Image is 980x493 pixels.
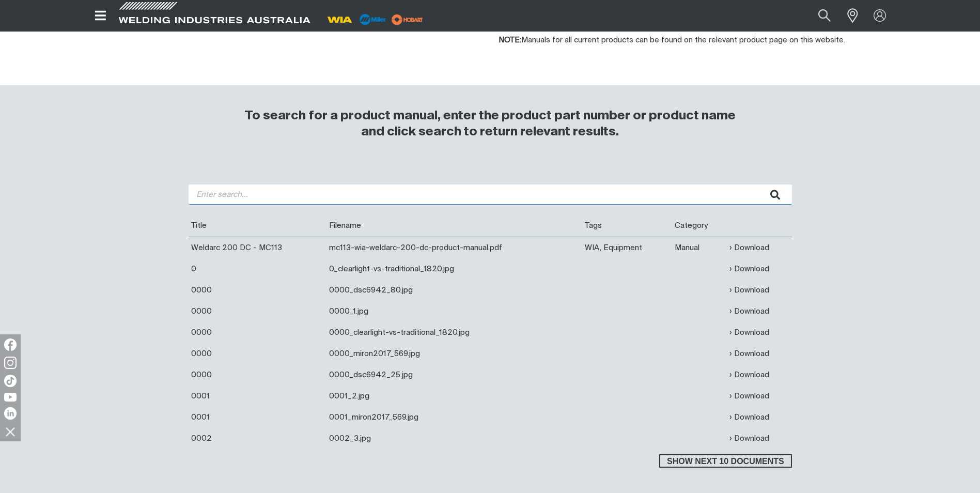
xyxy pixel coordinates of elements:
[672,215,727,237] th: Category
[189,280,326,301] td: 0000
[4,407,17,420] img: LinkedIn
[729,242,769,254] a: Download
[729,411,769,423] a: Download
[660,454,790,468] span: Show next 10 documents
[388,12,426,27] img: miller
[729,305,769,317] a: Download
[672,237,727,258] td: Manual
[4,357,17,369] img: Instagram
[388,16,426,23] a: miller
[729,348,769,360] a: Download
[326,343,583,364] td: 0000_miron2017_569.jpg
[189,322,326,343] td: 0000
[729,284,769,296] a: Download
[4,375,17,387] img: TikTok
[326,301,583,322] td: 0000_1.jpg
[326,428,583,449] td: 0002_3.jpg
[326,364,583,386] td: 0000_dsc6942_25.jpg
[582,215,672,237] th: Tags
[729,433,769,444] a: Download
[189,184,792,205] input: Enter search...
[729,263,769,275] a: Download
[659,454,791,468] button: Show next 10 documents
[189,343,326,364] td: 0000
[794,4,842,27] input: Product name or item number...
[729,327,769,338] a: Download
[326,237,583,258] td: mc113-wia-weldarc-200-dc-product-manual.pdf
[2,423,19,440] img: hide socials
[189,237,326,258] td: Weldarc 200 DC - MC113
[326,322,583,343] td: 0000_clearlight-vs-traditional_1820.jpg
[729,390,769,402] a: Download
[189,386,326,407] td: 0001
[582,237,672,258] td: WIA, Equipment
[240,108,740,140] h3: To search for a product manual, enter the product part number or product name and click search to...
[189,407,326,428] td: 0001
[499,36,521,44] strong: NOTE:
[326,280,583,301] td: 0000_dsc6942_80.jpg
[729,369,769,381] a: Download
[326,407,583,428] td: 0001_miron2017_569.jpg
[189,215,326,237] th: Title
[326,215,583,237] th: Filename
[807,4,842,27] button: Search products
[326,258,583,280] td: 0_clearlight-vs-traditional_1820.jpg
[4,393,17,402] img: YouTube
[326,386,583,407] td: 0001_2.jpg
[189,301,326,322] td: 0000
[4,338,17,351] img: Facebook
[189,258,326,280] td: 0
[189,428,326,449] td: 0002
[499,35,890,47] p: Manuals for all current products can be found on the relevant product page on this website.
[189,364,326,386] td: 0000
